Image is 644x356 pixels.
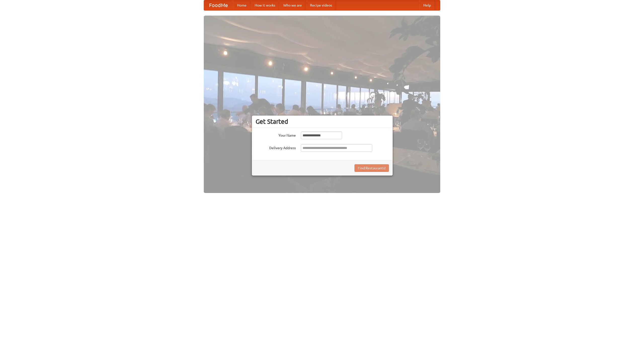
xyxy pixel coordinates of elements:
a: Who we are [279,0,306,10]
a: Help [419,0,435,10]
a: Home [233,0,251,10]
button: Find Restaurants! [354,164,389,172]
label: Your Name [256,132,296,138]
h3: Get Started [256,118,389,125]
a: Recipe videos [306,0,336,10]
a: How it works [251,0,279,10]
a: FoodMe [204,0,233,10]
label: Delivery Address [256,144,296,150]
